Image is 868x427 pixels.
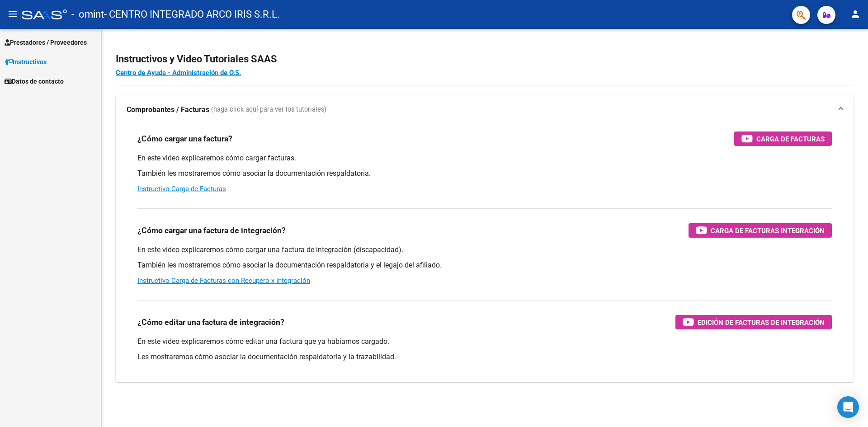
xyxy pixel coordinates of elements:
[756,133,825,145] span: Carga de Facturas
[116,124,854,382] div: Comprobantes / Facturas (haga click aquí para ver los tutoriales)
[850,9,861,19] mat-icon: person
[137,185,226,193] a: Instructivo Carga de Facturas
[137,153,832,163] p: En este video explicaremos cómo cargar facturas.
[7,9,18,19] mat-icon: menu
[837,396,859,418] div: Open Intercom Messenger
[689,223,832,238] button: Carga de Facturas Integración
[137,352,832,362] p: Les mostraremos cómo asociar la documentación respaldatoria y la trazabilidad.
[116,69,241,77] a: Centro de Ayuda - Administración de O.S.
[211,105,326,115] span: (haga click aquí para ver los tutoriales)
[137,169,832,178] p: También les mostraremos cómo asociar la documentación respaldatoria.
[116,51,854,68] h2: Instructivos y Video Tutoriales SAAS
[5,57,47,67] span: Instructivos
[137,260,832,270] p: También les mostraremos cómo asociar la documentación respaldatoria y el legajo del afiliado.
[127,105,209,115] strong: Comprobantes / Facturas
[71,5,104,24] span: - omint
[5,38,87,47] span: Prestadores / Proveedores
[137,132,232,145] h3: ¿Cómo cargar una factura?
[137,277,310,285] a: Instructivo Carga de Facturas con Recupero x Integración
[104,5,280,24] span: - CENTRO INTEGRADO ARCO IRIS S.R.L.
[675,315,832,329] button: Edición de Facturas de integración
[137,316,284,328] h3: ¿Cómo editar una factura de integración?
[137,224,286,237] h3: ¿Cómo cargar una factura de integración?
[137,337,832,347] p: En este video explicaremos cómo editar una factura que ya habíamos cargado.
[116,95,854,124] mat-expansion-panel-header: Comprobantes / Facturas (haga click aquí para ver los tutoriales)
[5,76,64,86] span: Datos de contacto
[734,131,832,146] button: Carga de Facturas
[698,317,825,328] span: Edición de Facturas de integración
[711,225,825,236] span: Carga de Facturas Integración
[137,245,832,255] p: En este video explicaremos cómo cargar una factura de integración (discapacidad).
